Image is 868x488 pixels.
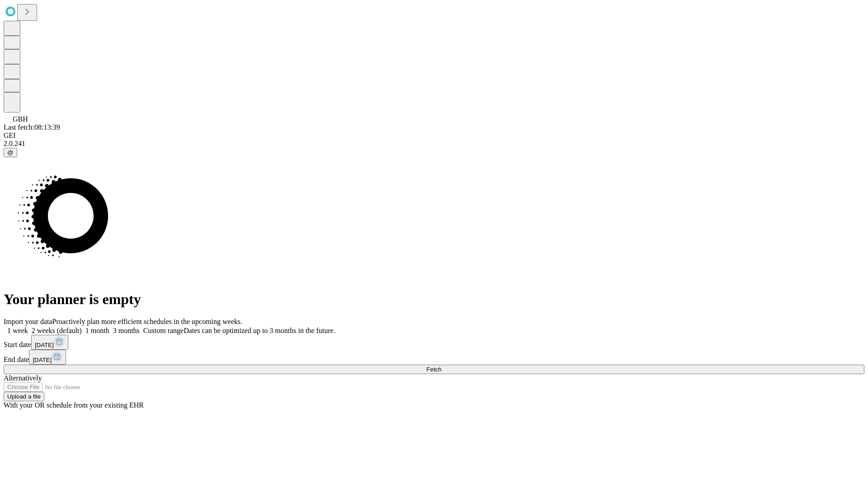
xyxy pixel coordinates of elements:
[4,148,17,157] button: @
[4,401,144,409] span: With your OR schedule from your existing EHR
[4,350,864,365] div: End date
[31,335,68,350] button: [DATE]
[143,327,184,334] span: Custom range
[4,374,42,382] span: Alternatively
[29,350,66,365] button: [DATE]
[4,318,52,325] span: Import your data
[113,327,140,334] span: 3 months
[4,365,864,374] button: Fetch
[426,366,441,373] span: Fetch
[33,357,52,363] span: [DATE]
[52,318,242,325] span: Proactively plan more efficient schedules in the upcoming weeks.
[4,291,864,308] h1: Your planner is empty
[7,327,28,334] span: 1 week
[184,327,335,334] span: Dates can be optimized up to 3 months in the future.
[4,123,60,131] span: Last fetch: 08:13:39
[13,115,28,123] span: GBH
[35,342,54,348] span: [DATE]
[32,327,82,334] span: 2 weeks (default)
[85,327,109,334] span: 1 month
[7,149,14,156] span: @
[4,140,864,148] div: 2.0.241
[4,335,864,350] div: Start date
[4,392,44,401] button: Upload a file
[4,131,864,140] div: GEI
